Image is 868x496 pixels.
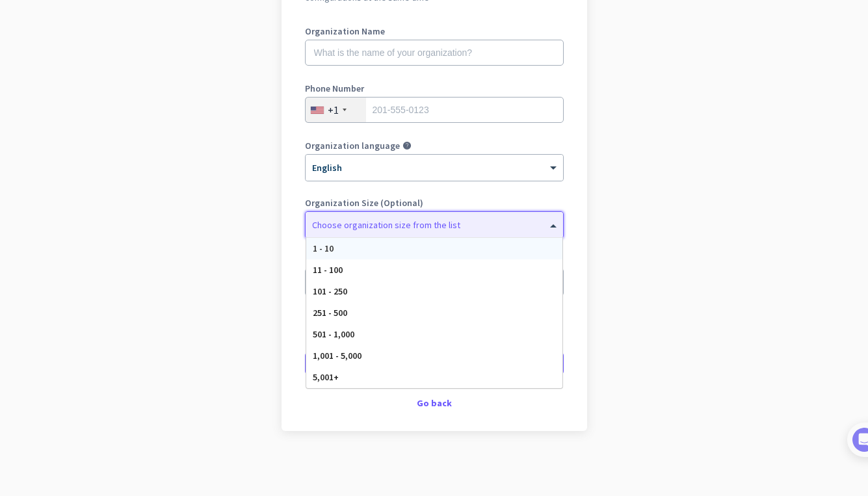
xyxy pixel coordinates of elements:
label: Phone Number [305,84,564,93]
div: Go back [305,398,564,408]
label: Organization language [305,141,400,150]
button: Create Organization [305,352,564,375]
input: 201-555-0123 [305,97,564,123]
span: 1,001 - 5,000 [313,350,362,361]
span: 11 - 100 [313,264,343,276]
span: 251 - 500 [313,307,347,319]
div: Options List [306,238,562,388]
label: Organization Name [305,27,564,36]
span: 5,001+ [313,371,339,383]
span: 1 - 10 [313,242,334,254]
span: 501 - 1,000 [313,328,354,340]
i: help [402,141,412,150]
input: What is the name of your organization? [305,40,564,66]
label: Organization Size (Optional) [305,198,564,207]
span: 101 - 250 [313,285,347,297]
div: +1 [328,103,339,116]
label: Organization Time Zone [305,255,564,265]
